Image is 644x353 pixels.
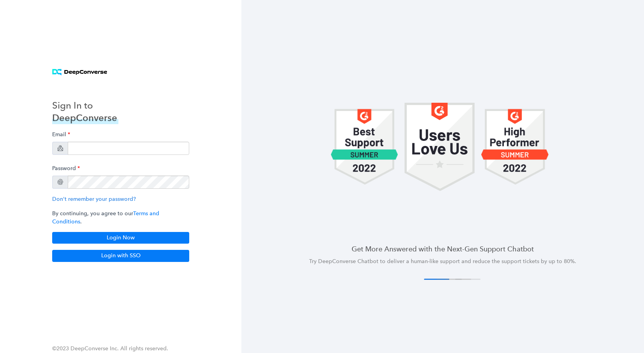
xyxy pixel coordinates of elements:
[52,196,136,202] a: Don't remember your password?
[52,345,168,352] span: ©2023 DeepConverse Inc. All rights reserved.
[309,258,576,265] span: Try DeepConverse Chatbot to deliver a human-like support and reduce the support tickets by up to ...
[405,103,475,191] img: carousel 1
[52,69,107,76] img: horizontal logo
[455,279,480,280] button: 4
[424,279,449,280] button: 1
[52,232,189,244] button: Login Now
[52,161,80,176] label: Password
[436,279,462,280] button: 2
[446,279,471,280] button: 3
[331,103,399,191] img: carousel 1
[260,244,625,254] h4: Get More Answered with the Next-Gen Support Chatbot
[52,209,189,226] p: By continuing, you agree to our .
[52,250,189,262] button: Login with SSO
[481,103,549,191] img: carousel 1
[52,127,70,142] label: Email
[52,112,118,124] h3: DeepConverse
[52,99,118,112] h3: Sign In to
